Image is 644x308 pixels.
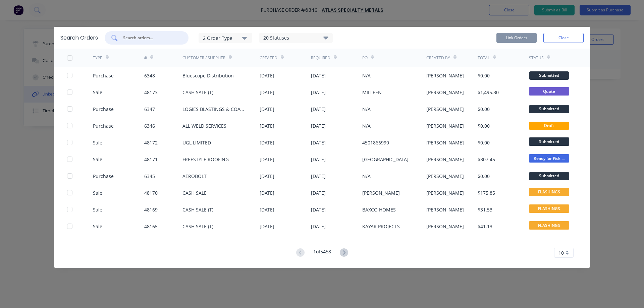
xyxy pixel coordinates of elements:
[144,189,158,196] div: 48170
[478,55,490,61] div: Total
[260,139,274,146] div: [DATE]
[426,106,464,113] div: [PERSON_NAME]
[144,55,147,61] div: #
[259,34,332,42] div: 20 Statuses
[426,139,464,146] div: [PERSON_NAME]
[182,156,229,163] div: FREESTYLE ROOFING
[93,106,114,113] div: Purchase
[311,206,326,213] div: [DATE]
[311,223,326,230] div: [DATE]
[478,173,490,180] div: $0.00
[260,106,274,113] div: [DATE]
[426,156,464,163] div: [PERSON_NAME]
[182,122,226,129] div: ALL WELD SERVICES
[144,72,155,79] div: 6348
[182,223,213,230] div: CASH SALE (T)
[362,89,382,96] div: MILLEEN
[529,154,569,163] span: Ready for Pick ...
[362,55,368,61] div: PO
[529,87,569,96] span: Quote
[478,106,490,113] div: $0.00
[543,33,584,43] button: Close
[362,72,371,79] div: N/A
[362,206,396,213] div: BAXCO HOMES
[426,206,464,213] div: [PERSON_NAME]
[93,189,102,196] div: Sale
[313,248,331,258] div: 1 of 5458
[260,206,274,213] div: [DATE]
[478,223,492,230] div: $41.13
[529,71,569,80] div: Submitted
[93,139,102,146] div: Sale
[311,122,326,129] div: [DATE]
[311,106,326,113] div: [DATE]
[478,122,490,129] div: $0.00
[529,55,544,61] div: Status
[362,173,371,180] div: N/A
[529,204,569,213] span: FLASHINGS
[182,55,225,61] div: Customer / Supplier
[426,173,464,180] div: [PERSON_NAME]
[311,189,326,196] div: [DATE]
[122,35,178,41] input: Search orders...
[529,221,569,230] span: FLASHINGS
[558,249,564,256] span: 10
[182,173,207,180] div: AEROBOLT
[260,156,274,163] div: [DATE]
[260,72,274,79] div: [DATE]
[144,139,158,146] div: 48172
[260,122,274,129] div: [DATE]
[60,34,98,42] div: Search Orders
[144,206,158,213] div: 48169
[426,189,464,196] div: [PERSON_NAME]
[182,106,246,113] div: LOGIES BLASTINGS & COATINGS
[362,223,400,230] div: KAYAR PROJECTS
[93,223,102,230] div: Sale
[93,156,102,163] div: Sale
[426,122,464,129] div: [PERSON_NAME]
[182,189,207,196] div: CASH SALE
[144,122,155,129] div: 6346
[529,137,569,146] span: Submitted
[260,223,274,230] div: [DATE]
[260,189,274,196] div: [DATE]
[478,206,492,213] div: $31.53
[144,173,155,180] div: 6345
[426,55,450,61] div: Created By
[311,55,330,61] div: Required
[478,89,499,96] div: $1,495.30
[93,122,114,129] div: Purchase
[182,206,213,213] div: CASH SALE (T)
[260,173,274,180] div: [DATE]
[426,223,464,230] div: [PERSON_NAME]
[93,55,102,61] div: TYPE
[182,89,213,96] div: CASH SALE (T)
[93,89,102,96] div: Sale
[362,156,409,163] div: [GEOGRAPHIC_DATA]
[260,89,274,96] div: [DATE]
[311,89,326,96] div: [DATE]
[362,139,389,146] div: 4501866990
[529,172,569,180] div: Submitted
[362,122,371,129] div: N/A
[144,106,155,113] div: 6347
[426,72,464,79] div: [PERSON_NAME]
[260,55,277,61] div: Created
[144,223,158,230] div: 48165
[199,33,252,43] button: 2 Order Type
[203,34,248,41] div: 2 Order Type
[529,188,569,196] span: FLASHINGS
[93,72,114,79] div: Purchase
[144,156,158,163] div: 48171
[311,72,326,79] div: [DATE]
[362,189,400,196] div: [PERSON_NAME]
[478,189,495,196] div: $175.85
[311,139,326,146] div: [DATE]
[426,89,464,96] div: [PERSON_NAME]
[496,33,537,43] button: Link Orders
[182,139,211,146] div: UGL LIMITED
[182,72,234,79] div: Bluescope Distribution
[311,173,326,180] div: [DATE]
[144,89,158,96] div: 48173
[311,156,326,163] div: [DATE]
